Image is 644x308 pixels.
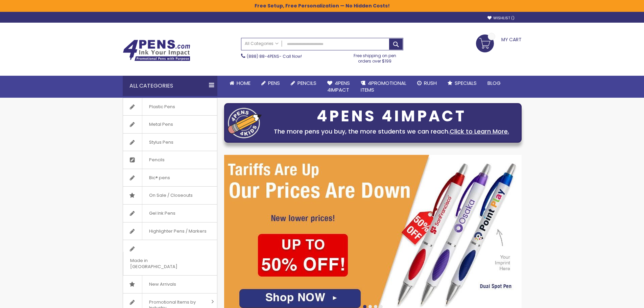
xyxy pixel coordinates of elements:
span: Plastic Pens [142,98,182,116]
span: Home [237,79,251,87]
a: Click to Learn More. [450,127,509,136]
a: Wishlist [487,16,515,21]
a: Pencils [285,76,322,91]
span: Blog [487,79,501,87]
a: Metal Pens [123,116,217,133]
a: Plastic Pens [123,98,217,116]
a: Pencils [123,151,217,169]
a: Highlighter Pens / Markers [123,222,217,240]
a: On Sale / Closeouts [123,187,217,204]
a: Stylus Pens [123,134,217,151]
a: All Categories [241,38,282,49]
span: New Arrivals [142,276,183,293]
span: 4PROMOTIONAL ITEMS [361,79,406,93]
div: Free shipping on pen orders over $199 [347,50,403,64]
span: Highlighter Pens / Markers [142,222,213,240]
span: - Call Now! [247,53,302,59]
div: All Categories [123,76,217,96]
a: Made in [GEOGRAPHIC_DATA] [123,240,217,275]
img: 4Pens Custom Pens and Promotional Products [123,40,190,61]
span: Rush [424,79,437,87]
span: Metal Pens [142,116,180,133]
span: On Sale / Closeouts [142,187,199,204]
div: The more pens you buy, the more students we can reach. [265,127,518,136]
span: Pencils [142,151,171,169]
a: 4Pens4impact [322,76,355,98]
span: All Categories [245,41,279,46]
span: 4Pens 4impact [327,79,350,93]
a: New Arrivals [123,276,217,293]
a: Home [224,76,256,91]
span: Specials [455,79,477,87]
a: Pens [256,76,285,91]
a: Gel Ink Pens [123,205,217,222]
a: Specials [442,76,482,91]
div: 4PENS 4IMPACT [265,109,518,123]
span: Pencils [297,79,316,87]
span: Made in [GEOGRAPHIC_DATA] [123,252,200,275]
span: Bic® pens [142,169,177,187]
a: Blog [482,76,506,91]
span: Pens [268,79,280,87]
img: four_pen_logo.png [228,108,262,138]
a: Rush [412,76,442,91]
a: (888) 88-4PENS [247,53,279,59]
a: Bic® pens [123,169,217,187]
a: 4PROMOTIONALITEMS [355,76,412,98]
span: Gel Ink Pens [142,205,182,222]
span: Stylus Pens [142,134,180,151]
